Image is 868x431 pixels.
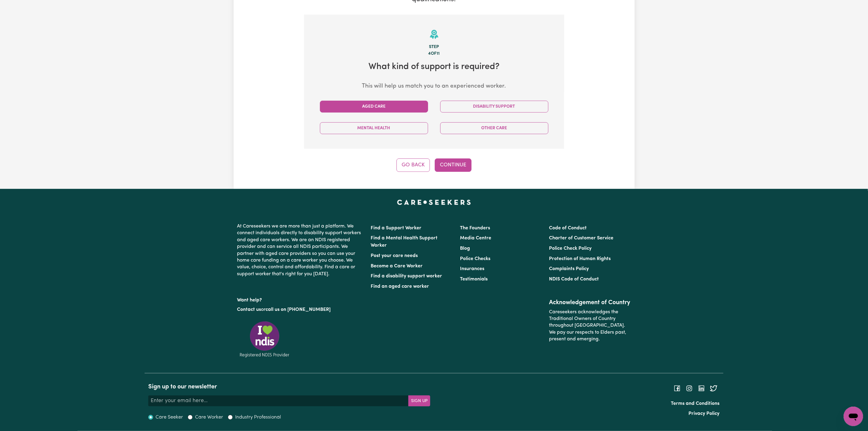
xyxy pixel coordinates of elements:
[689,411,720,416] a: Privacy Policy
[237,221,364,280] p: At Careseekers we are more than just a platform. We connect individuals directly to disability su...
[671,401,720,406] a: Terms and Conditions
[435,158,472,172] button: Continue
[371,274,442,279] a: Find a disability support worker
[549,306,631,345] p: Careseekers acknowledges the Traditional Owners of Country throughout [GEOGRAPHIC_DATA]. We pay o...
[460,226,490,231] a: The Founders
[549,226,587,231] a: Code of Conduct
[237,294,364,304] p: Want help?
[674,386,681,391] a: Follow Careseekers on Facebook
[460,266,484,271] a: Insurances
[266,307,331,312] a: call us on [PHONE_NUMBER]
[195,414,223,421] label: Care Worker
[686,386,693,391] a: Follow Careseekers on Instagram
[156,414,183,421] label: Care Seeker
[460,236,491,241] a: Media Centre
[549,299,631,306] h2: Acknowledgement of Country
[549,256,611,261] a: Protection of Human Rights
[460,277,488,282] a: Testimonials
[844,407,863,426] iframe: Button to launch messaging window, conversation in progress
[460,246,470,251] a: Blog
[314,44,554,50] div: Step
[235,414,281,421] label: Industry Professional
[237,304,364,315] p: or
[314,62,554,72] h2: What kind of support is required?
[698,386,705,391] a: Follow Careseekers on LinkedIn
[320,101,428,113] button: Aged Care
[460,256,490,261] a: Police Checks
[408,395,430,406] button: Subscribe
[549,277,599,282] a: NDIS Code of Conduct
[397,200,471,205] a: Careseekers home page
[371,226,422,231] a: Find a Support Worker
[371,284,429,289] a: Find an aged care worker
[440,101,548,113] button: Disability Support
[148,383,430,391] h2: Sign up to our newsletter
[710,386,717,391] a: Follow Careseekers on Twitter
[314,50,554,57] div: 4 of 11
[371,236,438,248] a: Find a Mental Health Support Worker
[371,264,423,269] a: Become a Care Worker
[237,320,292,358] img: Registered NDIS provider
[396,158,430,172] button: Go Back
[320,122,428,134] button: Mental Health
[371,253,418,258] a: Post your care needs
[314,82,554,91] p: This will help us match you to an experienced worker.
[148,395,409,406] input: Enter your email here...
[549,246,592,251] a: Police Check Policy
[549,266,589,271] a: Complaints Policy
[440,122,548,134] button: Other Care
[237,307,261,312] a: Contact us
[549,236,613,241] a: Charter of Customer Service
